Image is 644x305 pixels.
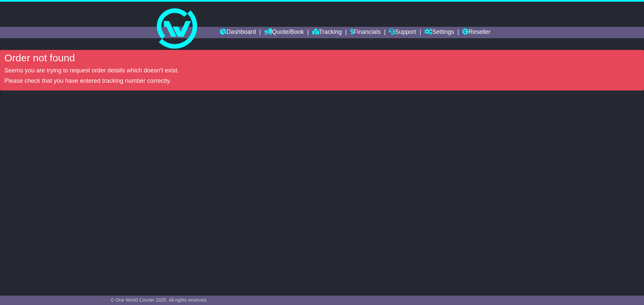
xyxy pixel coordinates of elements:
[220,27,256,38] a: Dashboard
[4,52,640,63] h4: Order not found
[4,77,640,85] p: Please check that you have entered tracking number correctly.
[389,27,416,38] a: Support
[350,27,381,38] a: Financials
[111,297,208,303] span: © One World Courier 2025. All rights reserved.
[264,27,304,38] a: Quote/Book
[424,27,454,38] a: Settings
[312,27,342,38] a: Tracking
[4,67,640,74] p: Seems you are trying to request order details which doesn't exist.
[462,27,491,38] a: Reseller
